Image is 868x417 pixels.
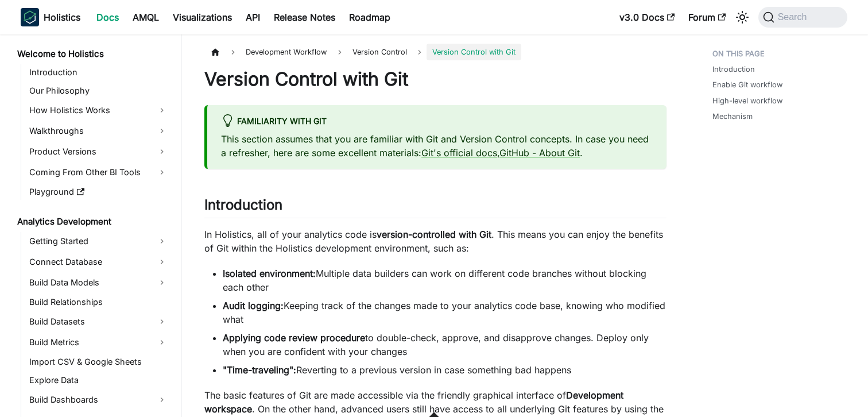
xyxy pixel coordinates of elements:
[26,354,171,370] a: Import CSV & Google Sheets
[21,8,39,26] img: Holistics
[204,44,666,60] nav: Breadcrumbs
[204,44,226,60] a: Home page
[90,8,126,26] a: Docs
[21,8,80,26] a: HolisticsHolisticsHolistics
[733,8,751,26] button: Switch between dark and light mode (currently system mode)
[44,10,80,24] b: Holistics
[26,83,171,99] a: Our Philosophy
[712,79,782,90] a: Enable Git workflow
[26,163,171,182] a: Coming From Other BI Tools
[26,312,171,331] a: Build Datasets
[223,268,316,279] strong: Isolated environment:
[26,294,171,310] a: Build Relationships
[221,114,653,129] div: Familiarity with Git
[26,232,171,250] a: Getting Started
[681,8,733,26] a: Forum
[267,8,342,26] a: Release Notes
[223,299,666,326] li: Keeping track of the changes made to your analytics code base, knowing who modified what
[774,12,814,22] span: Search
[712,111,753,122] a: Mechanism
[342,8,397,26] a: Roadmap
[14,214,171,230] a: Analytics Development
[166,8,239,26] a: Visualizations
[223,332,365,343] strong: Applying code review procedure
[26,64,171,80] a: Introduction
[223,267,666,294] li: Multiple data builders can work on different code branches without blocking each other
[758,7,847,28] button: Search (Command+K)
[26,101,171,119] a: How Holistics Works
[613,8,681,26] a: v3.0 Docs
[14,46,171,62] a: Welcome to Holistics
[221,132,653,160] p: This section assumes that you are familiar with Git and Version Control concepts. In case you nee...
[347,44,413,60] span: Version Control
[427,44,521,60] span: Version Control with Git
[26,122,171,140] a: Walkthroughs
[204,196,666,218] h2: Introduction
[9,34,181,417] nav: Docs sidebar
[26,142,171,161] a: Product Versions
[499,147,580,159] a: GitHub - About Git
[223,364,296,376] strong: "Time-traveling":
[223,300,284,311] strong: Audit logging:
[26,273,171,292] a: Build Data Models
[26,333,171,352] a: Build Metrics
[421,147,497,159] a: Git's official docs
[240,44,332,60] span: Development Workflow
[26,253,171,271] a: Connect Database
[26,184,171,200] a: Playground
[26,391,171,409] a: Build Dashboards
[239,8,267,26] a: API
[712,95,782,106] a: High-level workflow
[204,227,666,255] p: In Holistics, all of your analytics code is . This means you can enjoy the benefits of Git within...
[377,229,491,240] strong: version-controlled with Git
[26,372,171,388] a: Explore Data
[204,68,666,91] h1: Version Control with Git
[223,331,666,358] li: to double-check, approve, and disapprove changes. Deploy only when you are confident with your ch...
[126,8,166,26] a: AMQL
[223,363,666,377] li: Reverting to a previous version in case something bad happens
[712,64,755,75] a: Introduction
